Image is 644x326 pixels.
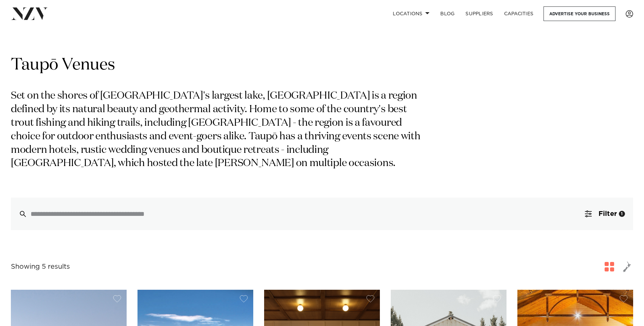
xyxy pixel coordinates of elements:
div: Showing 5 results [11,262,70,272]
button: Filter1 [577,198,633,230]
h1: Taupō Venues [11,55,633,76]
div: 1 [619,211,625,217]
a: Locations [387,6,435,21]
span: Filter [599,210,617,217]
a: Advertise your business [544,6,615,21]
a: SUPPLIERS [460,6,498,21]
img: nzv-logo.png [11,7,48,20]
a: BLOG [435,6,460,21]
a: Capacities [499,6,539,21]
p: Set on the shores of [GEOGRAPHIC_DATA]'s largest lake, [GEOGRAPHIC_DATA] is a region defined by i... [11,89,430,170]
